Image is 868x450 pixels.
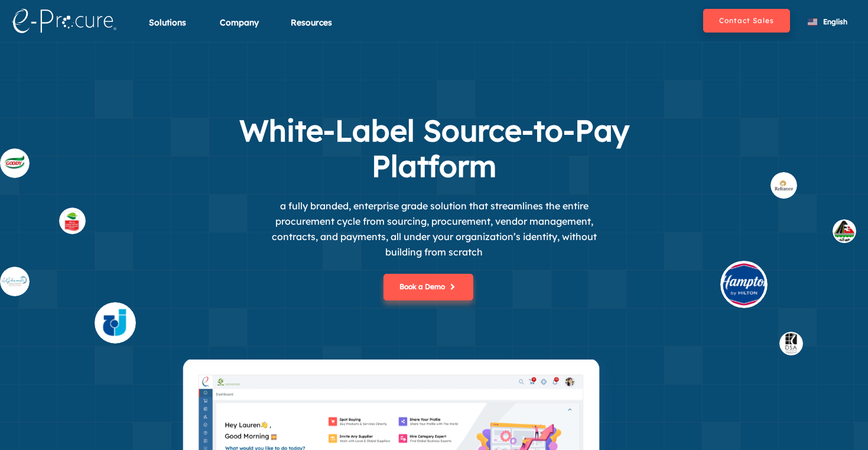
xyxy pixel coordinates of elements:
img: buyer_1.svg [833,219,856,243]
img: buyer_dsa.svg [779,332,803,355]
button: Book a Demo [383,274,473,300]
p: a fully branded, enterprise grade solution that streamlines the entire procurement cycle from sou... [257,198,612,260]
h1: White-Label Source-to-Pay Platform [198,113,671,184]
img: buyer_rel.svg [771,172,797,199]
span: English [823,17,847,26]
button: Contact Sales [703,9,790,33]
img: buyer_hilt.svg [720,261,768,308]
img: logo [12,9,116,33]
img: supplier_4.svg [95,302,136,344]
div: Company [220,17,259,43]
img: supplier_othaim.svg [59,208,86,234]
div: Solutions [149,17,186,43]
div: Resources [291,17,332,43]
